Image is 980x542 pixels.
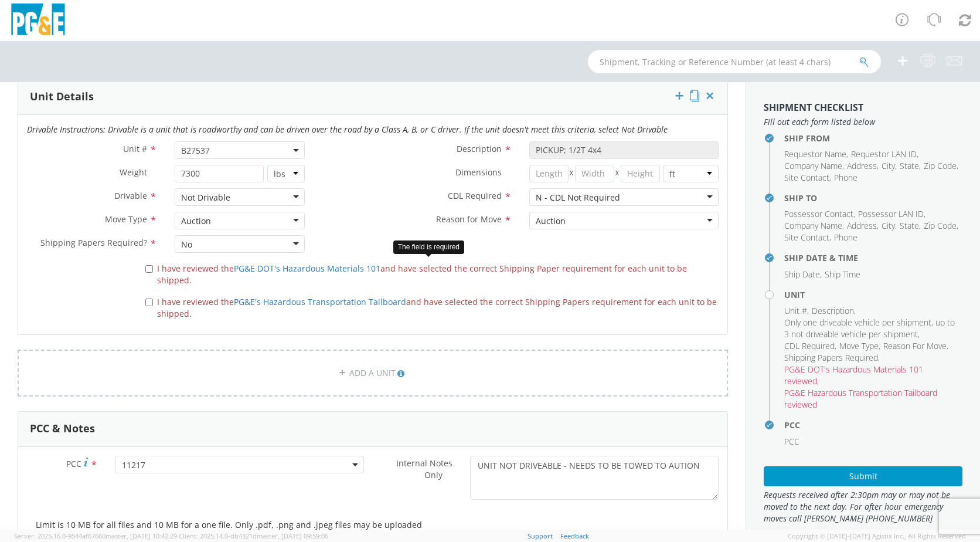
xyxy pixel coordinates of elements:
span: Description [812,305,854,316]
span: CDL Required [448,190,502,201]
input: I have reviewed thePG&E DOT's Hazardous Materials 101and have selected the correct Shipping Paper... [145,265,153,273]
a: ADD A UNIT [18,350,728,397]
input: Length [529,165,569,182]
div: Auction [536,215,566,227]
span: Copyright © [DATE]-[DATE] Agistix Inc., All Rights Reserved [788,531,966,541]
span: Dimensions [455,167,502,178]
div: Auction [181,215,211,227]
span: Company Name [784,160,842,171]
li: , [784,340,836,352]
li: , [900,160,921,172]
div: Not Drivable [181,192,230,204]
span: Zip Code [924,220,957,231]
span: Unit # [784,305,807,316]
li: , [784,269,822,280]
span: Fill out each form listed below [764,116,962,128]
span: Server: 2025.16.0-9544af67660 [14,531,177,540]
span: Site Contact [784,232,829,243]
span: master, [DATE] 10:42:29 [106,531,177,540]
span: Client: 2025.14.0-db4321d [179,531,328,540]
h4: Ship To [784,194,962,202]
span: B27537 [175,141,305,159]
div: The field is required [393,240,464,254]
li: , [900,220,921,232]
span: Ship Time [825,269,860,280]
li: , [924,220,958,232]
li: , [784,317,959,340]
span: CDL Required [784,340,835,351]
span: Reason for Move [436,214,502,225]
img: pge-logo-06675f144f4cfa6a6814.png [9,4,67,38]
h4: Unit [784,290,962,299]
input: Width [575,165,614,182]
span: Description [457,143,502,154]
span: Phone [834,172,857,183]
span: Ship Date [784,269,820,280]
li: , [847,160,879,172]
span: Reason For Move [883,340,947,351]
span: master, [DATE] 09:59:06 [257,531,328,540]
a: PG&E's Hazardous Transportation Tailboard [234,296,406,307]
span: Site Contact [784,172,829,183]
span: Possessor Contact [784,208,853,219]
li: , [847,220,879,232]
span: Phone [834,232,857,243]
li: , [784,148,848,160]
div: N - CDL Not Required [536,192,620,204]
span: Requestor Name [784,148,846,160]
span: City [882,160,895,171]
li: , [784,220,844,232]
span: Address [847,220,877,231]
li: , [858,208,925,220]
span: 11217 [122,459,358,470]
span: 11217 [115,456,364,473]
a: Feedback [560,531,589,540]
span: Possessor LAN ID [858,208,924,219]
span: Unit # [123,143,147,154]
li: , [784,352,880,364]
h4: Ship From [784,134,962,143]
span: I have reviewed the and have selected the correct Shipping Papers requirement for each unit to be... [157,296,717,319]
span: PCC [66,458,81,469]
button: Submit [764,466,962,486]
h4: Ship Date & Time [784,253,962,262]
li: , [851,148,918,160]
li: , [924,160,958,172]
li: , [812,305,856,317]
h3: PCC & Notes [30,423,95,435]
input: I have reviewed thePG&E's Hazardous Transportation Tailboardand have selected the correct Shippin... [145,299,153,306]
li: , [882,160,897,172]
li: , [883,340,948,352]
h3: Unit Details [30,91,94,103]
li: , [784,364,959,387]
li: , [784,208,855,220]
li: , [839,340,880,352]
span: PG&E Hazardous Transportation Tailboard reviewed [784,387,937,410]
input: Height [621,165,660,182]
span: State [900,220,919,231]
input: Shipment, Tracking or Reference Number (at least 4 chars) [588,50,881,73]
a: PG&E DOT's Hazardous Materials 101 [234,263,380,274]
span: Shipping Papers Required [784,352,878,363]
span: Internal Notes Only [396,458,452,480]
span: PG&E DOT's Hazardous Materials 101 reviewed [784,364,923,387]
a: Support [528,531,553,540]
span: Requests received after 2:30pm may or may not be moved to the next day. For after hour emergency ... [764,489,962,524]
li: , [882,220,897,232]
span: Only one driveable vehicle per shipment, up to 3 not driveable vehicle per shipment [784,317,955,340]
li: , [784,160,844,172]
h5: Limit is 10 MB for all files and 10 MB for a one file. Only .pdf, .png and .jpeg files may be upl... [36,520,710,529]
i: Drivable Instructions: Drivable is a unit that is roadworthy and can be driven over the road by a... [27,124,668,135]
span: Requestor LAN ID [851,148,917,160]
span: Weight [120,167,147,178]
span: City [882,220,895,231]
span: Address [847,160,877,171]
span: Company Name [784,220,842,231]
span: X [614,165,621,182]
li: , [784,172,831,184]
li: , [784,232,831,243]
span: X [569,165,575,182]
span: Move Type [105,214,147,225]
div: No [181,239,192,250]
span: B27537 [181,145,298,156]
